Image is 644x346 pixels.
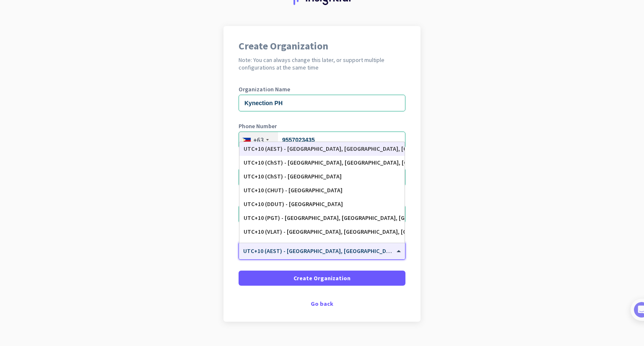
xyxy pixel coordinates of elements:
[244,159,400,166] div: UTC+10 (ChST) - [GEOGRAPHIC_DATA], [GEOGRAPHIC_DATA], [GEOGRAPHIC_DATA]-[PERSON_NAME][GEOGRAPHIC_...
[293,274,351,282] span: Create Organization
[239,41,405,51] h1: Create Organization
[239,271,405,286] button: Create Organization
[239,301,405,307] div: Go back
[244,187,400,194] div: UTC+10 (CHUT) - [GEOGRAPHIC_DATA]
[244,242,400,249] div: UTC+10.5 (LHST) - [PERSON_NAME]
[244,173,400,180] div: UTC+10 (ChST) - [GEOGRAPHIC_DATA]
[239,123,405,129] label: Phone Number
[244,228,400,235] div: UTC+10 (VLAT) - [GEOGRAPHIC_DATA], [GEOGRAPHIC_DATA], [GEOGRAPHIC_DATA], [GEOGRAPHIC_DATA]
[239,197,405,203] label: Organization Size (Optional)
[253,136,264,144] div: +63
[239,132,405,148] input: 2 3234 5678
[244,201,400,208] div: UTC+10 (DDUT) - [GEOGRAPHIC_DATA]
[239,234,405,240] label: Organization Time Zone
[244,145,400,152] div: UTC+10 (AEST) - [GEOGRAPHIC_DATA], [GEOGRAPHIC_DATA], [GEOGRAPHIC_DATA], [GEOGRAPHIC_DATA]
[239,95,405,111] input: What is the name of your organization?
[244,214,400,222] div: UTC+10 (PGT) - [GEOGRAPHIC_DATA], [GEOGRAPHIC_DATA], [GEOGRAPHIC_DATA][PERSON_NAME], [GEOGRAPHIC_...
[239,86,405,92] label: Organization Name
[239,160,300,166] label: Organization language
[239,56,405,71] h2: Note: You can always change this later, or support multiple configurations at the same time
[239,142,405,243] div: Options List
